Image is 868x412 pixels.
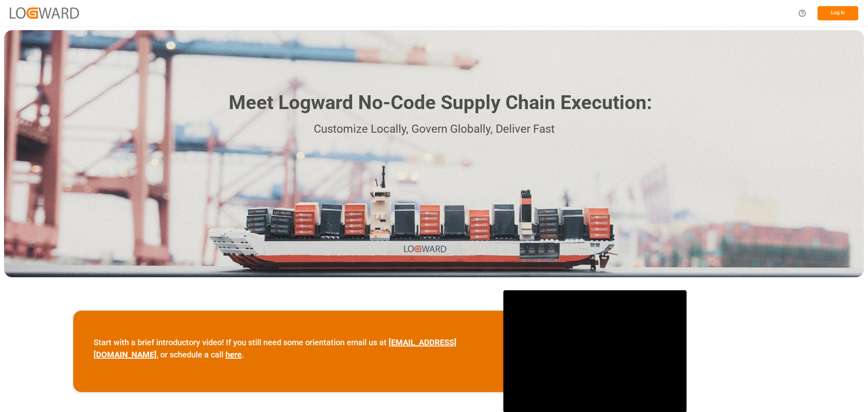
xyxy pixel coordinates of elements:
h1: Meet Logward No-Code Supply Chain Execution: [229,88,652,117]
p: Start with a brief introductory video! If you still need some orientation email us at , or schedu... [94,336,483,361]
p: Customize Locally, Govern Globally, Deliver Fast [216,120,652,138]
button: Help Center [793,4,811,22]
img: Logward_new_orange.png [10,7,79,18]
button: Log In [818,6,858,20]
a: here [225,350,242,359]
